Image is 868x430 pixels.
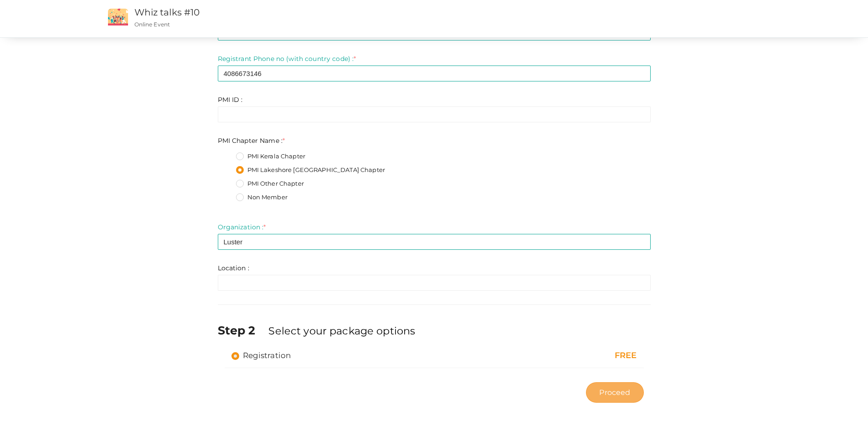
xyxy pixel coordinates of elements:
[236,179,304,188] label: PMI Other Chapter
[218,66,651,81] input: Enter registrant phone no here.
[218,263,249,273] label: Location :
[134,7,200,18] a: Whiz talks #10
[218,136,285,145] label: PMI Chapter Name :
[218,54,356,63] label: Registrant Phone no (with country code) :
[236,193,288,202] label: Non Member
[218,223,266,232] label: Organization :
[599,387,630,398] span: Proceed
[218,322,267,339] label: Step 2
[108,9,128,25] img: event2.png
[236,152,306,161] label: PMI Kerala Chapter
[586,382,643,403] button: Proceed
[513,350,637,362] div: FREE
[218,95,243,104] label: PMI ID :
[134,20,569,28] p: Online Event
[236,166,385,175] label: PMI Lakeshore [GEOGRAPHIC_DATA] Chapter
[268,324,415,338] label: Select your package options
[231,350,291,361] label: Registration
